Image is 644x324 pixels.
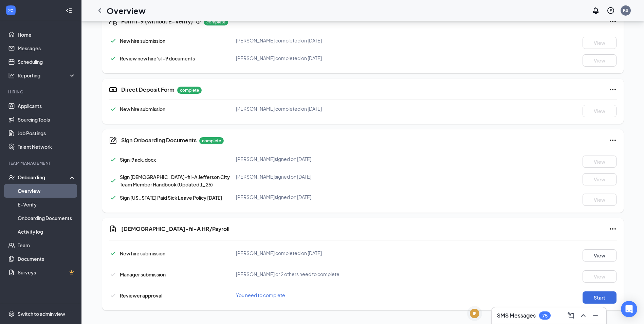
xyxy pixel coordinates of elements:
svg: Ellipses [609,86,617,94]
div: Switch to admin view [18,310,65,317]
span: You need to complete [236,292,285,298]
span: [PERSON_NAME] completed on [DATE] [236,106,322,112]
div: Reporting [18,72,76,79]
p: complete [204,18,228,25]
a: Applicants [18,99,76,113]
span: Sign [DEMOGRAPHIC_DATA]-fil-A Jefferson City Team Member Handbook (Updated 1_25) [120,174,230,187]
svg: Document [109,225,117,233]
svg: Checkmark [109,249,117,257]
button: View [583,37,617,49]
a: Team [18,238,76,252]
svg: Checkmark [109,291,117,300]
span: [PERSON_NAME] completed on [DATE] [236,55,322,61]
svg: UserCheck [8,174,15,181]
div: [PERSON_NAME] signed on [DATE] [236,156,405,162]
svg: Checkmark [109,177,117,185]
span: Reviewer approval [120,292,162,299]
p: complete [199,137,224,144]
button: View [583,173,617,185]
div: Open Intercom Messenger [621,301,637,317]
div: 75 [542,313,548,319]
span: Sign [US_STATE] Paid Sick Leave Policy [DATE] [120,195,222,201]
svg: ComposeMessage [567,311,575,320]
svg: Checkmark [109,194,117,202]
svg: Ellipses [609,136,617,144]
h5: Sign Onboarding Documents [121,137,197,144]
span: [PERSON_NAME] or 2 others need to complete [236,271,339,277]
svg: ChevronUp [579,311,587,320]
button: Start [583,291,617,304]
a: Overview [18,184,76,198]
div: KS [623,7,628,13]
span: New hire submission [120,250,165,256]
a: Onboarding Documents [18,211,76,225]
span: [PERSON_NAME] completed on [DATE] [236,250,322,256]
h1: Overview [107,5,146,16]
svg: ChevronLeft [96,6,104,15]
a: Home [18,28,76,41]
span: [PERSON_NAME] completed on [DATE] [236,37,322,43]
span: Manager submission [120,271,166,277]
a: Messages [18,41,76,55]
a: Scheduling [18,55,76,69]
button: View [583,156,617,168]
span: New hire submission [120,106,165,112]
div: Team Management [8,160,74,166]
div: Onboarding [18,174,70,181]
svg: Checkmark [109,54,117,62]
svg: Checkmark [109,105,117,113]
a: Activity log [18,225,76,238]
svg: Settings [8,310,15,317]
a: Documents [18,252,76,266]
svg: Analysis [8,72,15,79]
button: View [583,270,617,283]
button: View [583,194,617,206]
button: View [583,54,617,67]
h5: Form I-9 (without E-Verify) [121,18,193,25]
svg: FormI9EVerifyIcon [109,17,117,25]
svg: Notifications [592,6,600,15]
button: ChevronUp [578,310,589,321]
a: SurveysCrown [18,266,76,279]
h5: Direct Deposit Form [121,86,174,93]
svg: QuestionInfo [607,6,615,15]
a: Job Postings [18,126,76,140]
span: Sign i9 ack.docx [120,157,156,163]
button: ComposeMessage [566,310,576,321]
svg: Checkmark [109,156,117,164]
svg: Minimize [591,311,600,320]
svg: Collapse [66,7,72,14]
svg: Info [196,19,201,24]
svg: Checkmark [109,37,117,45]
span: New hire submission [120,38,165,44]
div: [PERSON_NAME] signed on [DATE] [236,194,405,200]
button: View [583,249,617,262]
a: E-Verify [18,198,76,211]
button: Minimize [590,310,601,321]
h5: [DEMOGRAPHIC_DATA]-fil-A HR/Payroll [121,225,229,233]
svg: Ellipses [609,17,617,25]
h3: SMS Messages [497,312,536,319]
div: Hiring [8,89,74,95]
a: Sourcing Tools [18,113,76,126]
svg: CompanyDocumentIcon [109,136,117,144]
a: Talent Network [18,140,76,154]
svg: WorkstreamLogo [7,7,14,14]
svg: DirectDepositIcon [109,86,117,94]
div: [PERSON_NAME] signed on [DATE] [236,173,405,180]
svg: Ellipses [609,225,617,233]
button: View [583,105,617,117]
span: Review new hire’s I-9 documents [120,55,195,61]
svg: Checkmark [109,270,117,278]
p: complete [177,87,202,94]
div: IP [473,311,477,317]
